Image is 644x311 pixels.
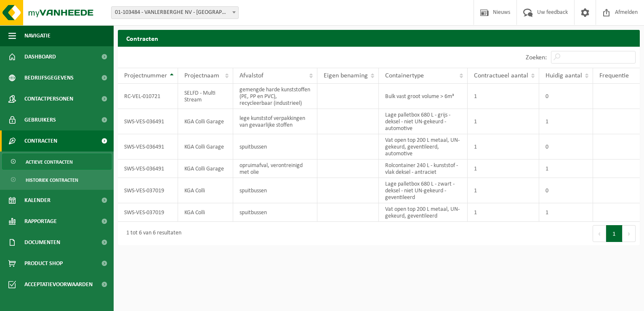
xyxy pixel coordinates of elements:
[2,172,112,188] a: Historiek contracten
[178,84,233,109] td: SELFD - Multi Stream
[379,178,468,203] td: Lage palletbox 680 L - zwart - deksel - niet UN-gekeurd - geventileerd
[385,72,424,79] span: Containertype
[2,154,112,170] a: Actieve contracten
[379,84,468,109] td: Bulk vast groot volume > 6m³
[122,226,181,241] div: 1 tot 6 van 6 resultaten
[468,134,539,159] td: 1
[468,109,539,134] td: 1
[24,88,73,109] span: Contactpersonen
[546,72,582,79] span: Huidig aantal
[599,72,629,79] span: Frequentie
[240,72,263,79] span: Afvalstof
[233,84,317,109] td: gemengde harde kunststoffen (PE, PP en PVC), recycleerbaar (industrieel)
[24,109,56,130] span: Gebruikers
[26,154,73,170] span: Actieve contracten
[24,274,93,295] span: Acceptatievoorwaarden
[111,6,239,19] span: 01-103484 - VANLERBERGHE NV - ZONNEBEKE
[468,159,539,178] td: 1
[468,84,539,109] td: 1
[623,225,636,242] button: Next
[112,7,238,19] span: 01-103484 - VANLERBERGHE NV - ZONNEBEKE
[178,134,233,159] td: KGA Colli Garage
[178,109,233,134] td: KGA Colli Garage
[118,30,640,46] h2: Contracten
[24,130,57,152] span: Contracten
[539,84,593,109] td: 0
[379,134,468,159] td: Vat open top 200 L metaal, UN-gekeurd, geventileerd, automotive
[118,109,178,134] td: SWS-VES-036491
[26,172,78,188] span: Historiek contracten
[178,159,233,178] td: KGA Colli Garage
[606,225,623,242] button: 1
[539,203,593,222] td: 1
[593,225,606,242] button: Previous
[539,109,593,134] td: 1
[539,178,593,203] td: 0
[24,67,74,88] span: Bedrijfsgegevens
[324,72,368,79] span: Eigen benaming
[526,54,547,61] label: Zoeken:
[118,84,178,109] td: RC-VEL-010721
[539,159,593,178] td: 1
[124,72,167,79] span: Projectnummer
[233,159,317,178] td: opruimafval, verontreinigd met olie
[379,159,468,178] td: Rolcontainer 240 L - kunststof - vlak deksel - antraciet
[118,203,178,222] td: SWS-VES-037019
[233,134,317,159] td: spuitbussen
[539,134,593,159] td: 0
[24,25,51,46] span: Navigatie
[178,178,233,203] td: KGA Colli
[24,253,63,274] span: Product Shop
[379,203,468,222] td: Vat open top 200 L metaal, UN-gekeurd, geventileerd
[233,203,317,222] td: spuitbussen
[178,203,233,222] td: KGA Colli
[118,159,178,178] td: SWS-VES-036491
[468,178,539,203] td: 1
[468,203,539,222] td: 1
[24,46,56,67] span: Dashboard
[379,109,468,134] td: Lage palletbox 680 L - grijs - deksel - niet UN-gekeurd - automotive
[24,232,60,253] span: Documenten
[474,72,528,79] span: Contractueel aantal
[118,178,178,203] td: SWS-VES-037019
[24,190,51,211] span: Kalender
[24,211,57,232] span: Rapportage
[233,178,317,203] td: spuitbussen
[184,72,219,79] span: Projectnaam
[233,109,317,134] td: lege kunststof verpakkingen van gevaarlijke stoffen
[118,134,178,159] td: SWS-VES-036491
